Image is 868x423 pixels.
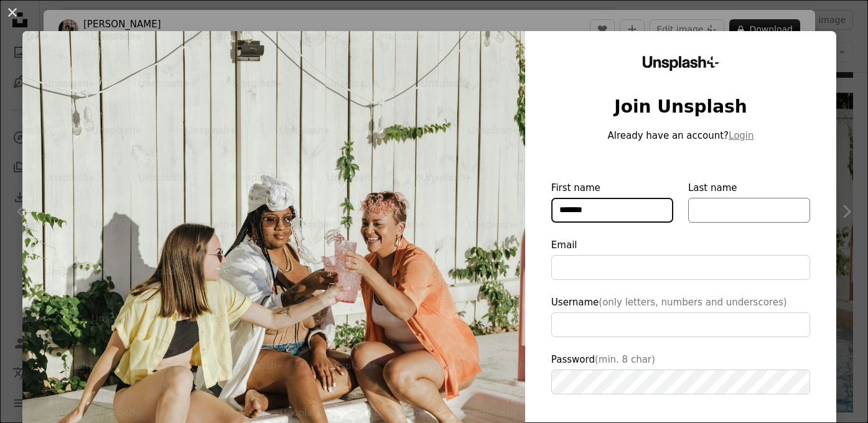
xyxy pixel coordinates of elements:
input: First name [551,198,673,223]
input: Email [551,255,810,280]
button: Login [729,128,754,143]
input: Password(min. 8 char) [551,370,810,394]
span: (only letters, numbers and underscores) [599,297,786,308]
label: Email [551,238,810,280]
label: First name [551,180,673,223]
label: Username [551,295,810,337]
input: Username(only letters, numbers and underscores) [551,312,810,337]
p: Already have an account? [551,128,810,143]
label: Password [551,352,810,394]
h1: Join Unsplash [551,96,810,118]
label: Last name [688,180,810,223]
input: Last name [688,198,810,223]
span: (min. 8 char) [595,354,655,365]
